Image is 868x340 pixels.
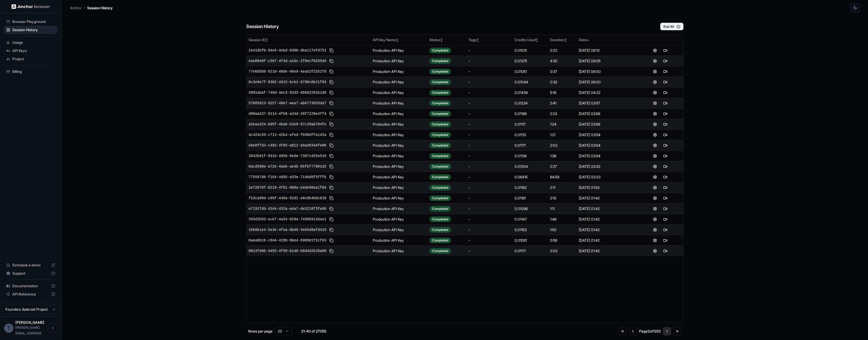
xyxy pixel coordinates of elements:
[429,164,451,169] div: Completed
[4,67,57,76] div: Billing
[550,238,575,243] div: 0:58
[550,111,575,116] div: 2:23
[4,26,57,34] div: Session History
[429,143,451,148] div: Completed
[550,196,575,201] div: 2:10
[371,214,428,224] td: Production API Key
[429,238,451,243] div: Completed
[4,55,57,63] div: Project
[249,196,326,201] span: f53ca00d-c09f-440a-82d1-e8c8b4b6c816
[515,132,546,137] div: 0.01113
[468,132,510,137] div: -
[249,37,369,42] div: Session ID
[515,48,546,53] div: 0.01031
[371,172,428,182] td: Production API Key
[515,206,546,211] div: 0.01099
[639,329,661,334] div: Page 2 of 1353
[371,66,428,77] td: Production API Key
[249,111,326,116] span: d90aa247-9114-4fb6-a24d-20f7220e4ff4
[579,196,635,201] div: [DATE] 01:42
[550,153,575,159] div: 1:39
[249,248,326,254] span: 6013fd06-4493-4f99-b148-b8d4d2b28a68
[371,45,428,56] td: Production API Key
[429,216,451,222] div: Completed
[249,185,326,190] span: 1e72070f-8218-4f61-909a-b4de98ea1f04
[440,38,443,42] span: ↕
[468,206,510,211] div: -
[429,206,451,212] div: Completed
[373,37,426,42] div: API Key Name
[249,227,326,232] span: 16b0b1e4-5e3e-4fea-8b46-3eb5d8afd415
[249,90,326,95] span: 4991abaf-746d-4ec3-82d3-d66d2281b1d9
[371,56,428,66] td: Production API Key
[249,206,326,211] span: e7191fdd-4344-452a-ada7-de5218f3fa66
[70,5,82,11] p: Anchor
[265,38,268,42] span: ↕
[429,248,451,254] div: Completed
[579,101,635,106] div: [DATE] 03:57
[579,206,635,211] div: [DATE] 01:42
[12,27,55,32] span: Session History
[15,320,44,325] span: Tom Diacono
[476,38,479,42] span: ↕
[550,143,575,148] div: 2:03
[371,87,428,98] td: Production API Key
[579,122,635,127] div: [DATE] 03:56
[12,69,55,74] span: Billing
[579,132,635,137] div: [DATE] 03:54
[579,153,635,159] div: [DATE] 03:54
[12,271,49,276] span: Support
[550,132,575,137] div: 1:21
[429,153,451,159] div: Completed
[550,227,575,232] div: 1:50
[371,193,428,203] td: Production API Key
[468,48,510,53] div: -
[515,185,546,190] div: 0.01182
[429,111,451,117] div: Completed
[468,175,510,180] div: -
[550,48,575,53] div: 0:22
[429,69,451,74] div: Completed
[579,111,635,116] div: [DATE] 03:56
[550,37,575,42] div: Duration
[468,80,510,85] div: -
[396,38,398,42] span: ↕
[429,195,451,201] div: Completed
[48,324,57,333] button: Open menu
[468,122,510,127] div: -
[468,69,510,74] div: -
[87,5,113,11] p: Session History
[579,175,635,180] div: [DATE] 02:03
[249,217,326,222] span: 393d2b93-ecb7-4a54-8294-74986913dae1
[249,101,326,106] span: 57085623-9257-40e7-aea7-ab6773033da7
[4,18,57,26] div: Browser Playground
[515,122,546,127] div: 0.01117
[246,23,279,30] h6: Session History
[429,48,451,53] div: Completed
[371,224,428,235] td: Production API Key
[371,161,428,172] td: Production API Key
[12,4,50,9] img: Anchor Logo
[468,185,510,190] div: -
[550,185,575,190] div: 2:11
[12,40,55,45] span: Usage
[468,90,510,95] div: -
[4,282,57,290] div: Documentation
[249,69,326,74] span: 77e6d568-9210-40de-96e9-4ea52f2351fd
[4,38,57,47] div: Usage
[429,90,451,95] div: Completed
[249,175,326,180] span: 775597d6-f164-4d85-a53e-7146d0f5fffb
[515,143,546,148] div: 0.01171
[550,69,575,74] div: 0:37
[579,48,635,53] div: [DATE] 08:13
[550,122,575,127] div: 1:24
[550,248,575,254] div: 2:03
[429,185,451,190] div: Completed
[249,48,326,53] span: 1e418bfb-94e5-4ebd-8388-dba117efd751
[371,203,428,214] td: Production API Key
[515,164,546,169] div: 0.01204
[468,111,510,116] div: -
[429,100,451,106] div: Completed
[579,37,635,42] div: Date
[429,79,451,85] div: Completed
